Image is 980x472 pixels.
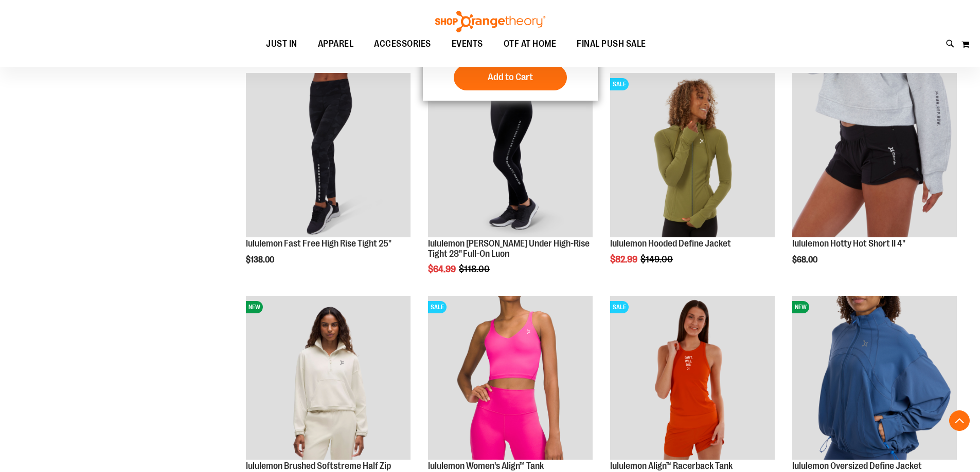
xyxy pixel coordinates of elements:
[504,32,557,55] span: OTF AT HOME
[610,301,629,313] span: SALE
[428,73,593,239] a: Product image for lululemon Wunder Under High-Rise Tight 28" Full-On LuonSALE
[493,32,567,56] a: OTF AT HOME
[792,301,809,313] span: NEW
[792,296,957,460] img: lululemon Oversized Define Jacket
[428,264,457,274] span: $64.99
[792,461,922,471] a: lululemon Oversized Define Jacket
[610,461,733,471] a: lululemon Align™ Racerback Tank
[428,238,590,259] a: lululemon [PERSON_NAME] Under High-Rise Tight 28" Full-On Luon
[605,68,780,291] div: product
[428,296,593,462] a: Product image for lululemon Womens Align TankSALE
[792,73,957,237] img: Product image for lululemon Hotty Hot Short II 4"
[792,238,905,249] a: lululemon Hotty Hot Short II 4"
[428,296,593,460] img: Product image for lululemon Womens Align Tank
[364,32,441,56] a: ACCESSORIES
[246,73,411,237] img: Product image for lululemon Fast Free High Rise Tight 25"
[374,32,431,55] span: ACCESSORIES
[246,296,411,460] img: lululemon Brushed Softstreme Half Zip
[640,254,674,265] span: $149.00
[792,255,819,265] span: $68.00
[308,32,364,55] a: APPAREL
[428,461,544,471] a: lululemon Women's Align™ Tank
[441,32,493,56] a: EVENTS
[241,68,416,291] div: product
[452,32,483,55] span: EVENTS
[459,264,491,274] span: $118.00
[610,254,639,265] span: $82.99
[610,73,775,237] img: Product image for lululemon Hooded Define Jacket
[256,32,308,56] a: JUST IN
[566,32,656,56] a: FINAL PUSH SALE
[428,73,593,237] img: Product image for lululemon Wunder Under High-Rise Tight 28" Full-On Luon
[610,238,731,249] a: lululemon Hooded Define Jacket
[787,68,962,291] div: product
[792,296,957,462] a: lululemon Oversized Define JacketNEW
[488,71,533,83] span: Add to Cart
[610,296,775,462] a: Product image for lululemon Align™ Racerback TankSALE
[792,73,957,239] a: Product image for lululemon Hotty Hot Short II 4"
[428,301,447,313] span: SALE
[246,255,276,265] span: $138.00
[610,73,775,239] a: Product image for lululemon Hooded Define JacketSALE
[610,78,629,90] span: SALE
[949,410,970,431] button: Back To Top
[318,32,354,55] span: APPAREL
[454,65,567,90] button: Add to Cart
[434,11,547,32] img: Shop Orangetheory
[610,296,775,460] img: Product image for lululemon Align™ Racerback Tank
[246,73,411,239] a: Product image for lululemon Fast Free High Rise Tight 25"
[423,68,598,300] div: product
[266,32,297,55] span: JUST IN
[577,32,646,55] span: FINAL PUSH SALE
[246,296,411,462] a: lululemon Brushed Softstreme Half ZipNEW
[246,301,263,313] span: NEW
[246,238,391,249] a: lululemon Fast Free High Rise Tight 25"
[246,461,391,471] a: lululemon Brushed Softstreme Half Zip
